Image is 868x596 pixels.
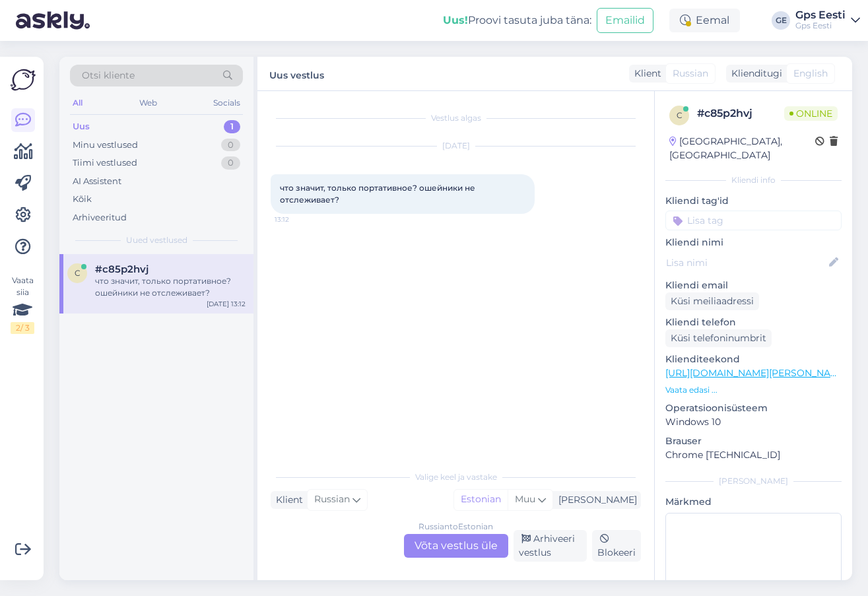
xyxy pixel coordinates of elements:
div: Gps Eesti [795,10,846,20]
label: Uus vestlus [269,65,324,83]
div: Kliendi info [665,174,842,186]
div: Klienditugi [726,67,782,81]
div: Võta vestlus üle [404,534,508,558]
div: Eemal [669,9,740,32]
div: Minu vestlused [73,139,138,152]
div: [GEOGRAPHIC_DATA], [GEOGRAPHIC_DATA] [669,135,815,162]
div: Estonian [454,490,508,510]
p: Operatsioonisüsteem [665,401,842,415]
div: Küsi telefoninumbrit [665,329,772,347]
span: Otsi kliente [82,69,135,83]
div: [PERSON_NAME] [665,475,842,487]
div: All [70,94,85,112]
div: Küsi meiliaadressi [665,292,759,310]
div: Socials [211,94,243,112]
div: Klient [271,493,303,507]
p: Vaata edasi ... [665,384,842,396]
div: GE [772,11,790,30]
div: AI Assistent [73,175,121,188]
p: Kliendi email [665,279,842,292]
div: Klient [629,67,661,81]
span: что значит, только портативное? ошейники не отслеживает? [280,183,477,205]
span: Russian [673,67,708,81]
div: Arhiveeritud [73,211,127,224]
p: Kliendi tag'id [665,194,842,208]
p: Kliendi nimi [665,236,842,249]
div: 0 [221,156,240,170]
b: Uus! [443,14,468,26]
div: 2 / 3 [11,322,34,334]
input: Lisa tag [665,211,842,230]
a: Gps EestiGps Eesti [795,10,860,31]
img: Askly Logo [11,67,36,92]
div: Tiimi vestlused [73,156,137,170]
span: c [677,110,683,120]
span: Uued vestlused [126,234,187,246]
div: что значит, только портативное? ошейники не отслеживает? [95,275,246,299]
div: [PERSON_NAME] [553,493,637,507]
div: Russian to Estonian [418,521,493,533]
div: 0 [221,139,240,152]
div: Web [137,94,160,112]
div: # c85p2hvj [697,106,784,121]
div: Vaata siia [11,275,34,334]
p: Kliendi telefon [665,315,842,329]
p: Brauser [665,434,842,448]
div: 1 [224,120,240,133]
a: [URL][DOMAIN_NAME][PERSON_NAME] [665,367,848,379]
span: Muu [515,493,535,505]
span: English [793,67,828,81]
div: Vestlus algas [271,112,641,124]
span: Online [784,106,838,121]
div: Valige keel ja vastake [271,471,641,483]
p: Märkmed [665,495,842,509]
span: 13:12 [275,215,324,224]
div: Gps Eesti [795,20,846,31]
button: Emailid [597,8,653,33]
input: Lisa nimi [666,255,826,270]
div: [DATE] 13:12 [207,299,246,309]
p: Windows 10 [665,415,842,429]
div: Proovi tasuta juba täna: [443,13,591,28]
span: #c85p2hvj [95,263,149,275]
div: [DATE] [271,140,641,152]
span: Russian [314,492,350,507]
div: Blokeeri [592,530,641,562]
p: Chrome [TECHNICAL_ID] [665,448,842,462]
p: Klienditeekond [665,352,842,366]
span: c [75,268,81,278]
div: Uus [73,120,90,133]
div: Kõik [73,193,92,206]
div: Arhiveeri vestlus [514,530,587,562]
